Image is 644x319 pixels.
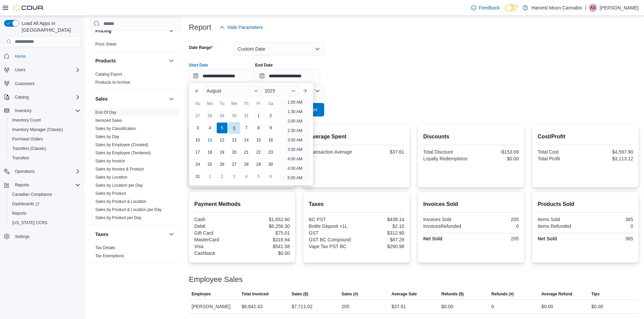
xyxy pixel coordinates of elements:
[300,85,310,96] button: Next month
[217,159,228,170] div: day-26
[19,20,80,33] span: Load All Apps in [GEOGRAPHIC_DATA]
[95,142,148,148] span: Sales by Employee (Created)
[205,159,215,170] div: day-25
[243,250,290,256] div: $0.00
[12,220,47,225] span: [US_STATE] CCRS
[95,166,144,172] span: Sales by Invoice & Product
[12,80,37,88] a: Customers
[479,4,500,11] span: Feedback
[285,174,305,182] li: 5:00 AM
[192,123,203,133] div: day-3
[205,147,215,158] div: day-18
[587,223,633,229] div: 0
[7,190,83,199] button: Canadian Compliance
[9,144,49,153] a: Transfers (Classic)
[423,156,470,161] div: Loyalty Redemptions
[189,45,213,50] label: Date Range
[9,219,80,227] span: Washington CCRS
[15,182,29,188] span: Reports
[600,4,639,12] p: [PERSON_NAME]
[253,110,264,121] div: day-1
[192,110,203,121] div: day-27
[12,146,46,151] span: Transfers (Classic)
[253,98,264,109] div: Fr
[12,167,38,176] button: Operations
[285,108,305,116] li: 1:30 AM
[9,200,42,208] a: Dashboards
[280,99,310,183] ul: Time
[12,66,28,74] button: Users
[265,88,275,94] span: 2025
[243,217,290,222] div: $1,652.60
[95,72,122,77] span: Catalog Export
[591,302,603,311] div: $0.00
[341,291,358,297] span: Sales (#)
[189,275,243,284] h3: Employee Sales
[95,96,108,102] h3: Sales
[205,110,215,121] div: day-28
[358,230,404,236] div: $312.90
[12,181,32,189] button: Reports
[192,135,203,145] div: day-10
[9,154,32,162] a: Transfers
[9,126,80,134] span: Inventory Manager (Classic)
[229,159,240,170] div: day-27
[95,191,126,196] a: Sales by Product
[1,232,83,241] button: Settings
[9,135,46,143] a: Purchase Orders
[12,136,43,142] span: Purchase Orders
[90,70,181,89] div: Products
[541,291,572,297] span: Average Refund
[12,201,39,207] span: Dashboards
[95,27,111,34] h3: Pricing
[192,159,203,170] div: day-24
[243,244,290,249] div: $541.58
[309,200,404,208] h2: Taxes
[95,175,127,180] span: Sales by Location
[217,21,266,34] button: Hide Parameters
[253,135,264,145] div: day-15
[217,147,228,158] div: day-19
[9,209,80,217] span: Reports
[95,245,115,250] span: Tax Details
[217,135,228,145] div: day-12
[4,48,80,259] nav: Complex example
[95,80,130,85] a: Products to Archive
[285,136,305,144] li: 3:00 AM
[265,98,276,109] div: Sa
[12,52,80,60] span: Home
[192,85,202,96] button: Previous Month
[95,134,119,139] a: Sales by Day
[589,4,597,12] div: Aashita Sharma
[95,151,151,155] a: Sales by Employee (Tendered)
[95,231,109,238] h3: Taxes
[90,40,181,51] div: Pricing
[538,236,557,241] strong: Net Sold
[590,4,596,12] span: AS
[205,135,215,145] div: day-11
[253,159,264,170] div: day-29
[95,175,127,180] a: Sales by Location
[95,158,125,164] span: Sales by Invoice
[205,171,215,182] div: day-1
[472,156,519,161] div: $0.00
[285,164,305,172] li: 4:30 AM
[358,149,404,155] div: $37.61
[95,42,116,47] span: Price Sheet
[262,85,298,96] div: Button. Open the year selector. 2025 is currently selected.
[241,147,252,158] div: day-21
[591,291,599,297] span: Tips
[442,302,453,311] div: $0.00
[9,135,80,143] span: Purchase Orders
[423,133,519,141] h2: Discounts
[192,98,203,109] div: Su
[1,92,83,102] button: Catalog
[194,200,290,208] h2: Payment Methods
[1,65,83,75] button: Users
[12,66,80,74] span: Users
[12,79,80,88] span: Customers
[95,159,125,163] a: Sales by Invoice
[309,223,355,229] div: Bottle Deposit <1L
